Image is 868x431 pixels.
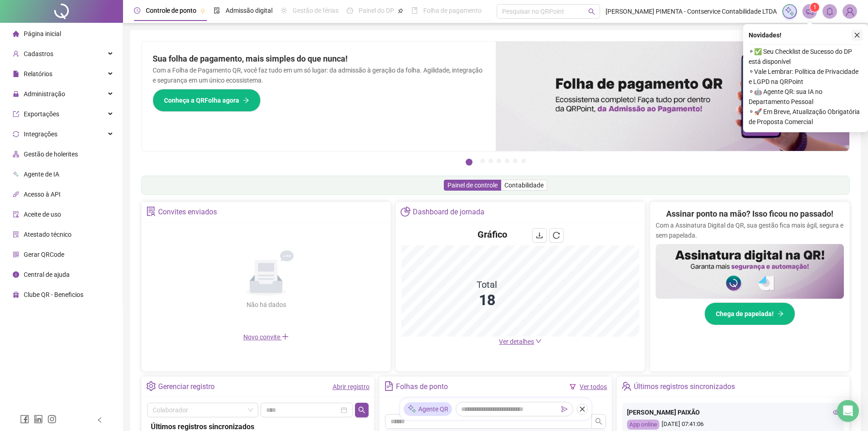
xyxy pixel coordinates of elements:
[749,67,863,87] span: ⚬ Vale Lembrar: Política de Privacidade e LGPD na QRPoint
[521,159,526,163] button: 7
[404,402,452,416] div: Agente QR
[704,302,795,325] button: Chega de papelada!
[826,7,834,16] span: bell
[158,204,217,220] div: Convites enviados
[666,208,833,220] h2: Assinar ponto na mão? Isso ficou no passado!
[384,381,394,391] span: file-text
[13,111,19,117] span: export
[401,207,410,216] span: pie-chart
[843,5,857,18] img: 88555
[785,6,795,16] img: sparkle-icon.fc2bf0ac1784a2077858766a79e2daf3.svg
[411,7,418,14] span: book
[13,291,19,298] span: gift
[24,30,61,37] span: Página inicial
[466,159,473,166] button: 1
[813,4,817,10] span: 1
[282,333,289,340] span: plus
[24,211,61,218] span: Aceite de uso
[749,47,863,67] span: ⚬ ✅ Seu Checklist de Sucesso do DP está disponível
[749,87,863,107] span: ⚬ 🤖 Agente QR: sua IA no Departamento Pessoal
[810,3,819,12] sup: 1
[504,182,544,189] span: Contabilidade
[358,406,365,414] span: search
[13,71,19,77] span: file
[24,191,61,198] span: Acesso à API
[656,220,844,240] p: Com a Assinatura Digital da QR, sua gestão fica mais ágil, segura e sem papelada.
[656,244,844,299] img: banner%2F02c71560-61a6-44d4-94b9-c8ab97240462.png
[24,70,52,78] span: Relatórios
[627,420,839,430] div: [DATE] 07:41:06
[158,379,215,395] div: Gerenciar registro
[24,171,59,178] span: Agente de IA
[13,151,19,157] span: apartment
[153,89,261,112] button: Conheça a QRFolha agora
[513,159,518,163] button: 6
[24,110,59,118] span: Exportações
[24,130,57,138] span: Integrações
[24,291,83,298] span: Clube QR - Beneficios
[837,400,859,422] div: Open Intercom Messenger
[359,7,394,14] span: Painel do DP
[97,417,103,423] span: left
[13,191,19,197] span: api
[496,42,850,151] img: banner%2F8d14a306-6205-4263-8e5b-06e9a85ad873.png
[153,65,485,85] p: Com a Folha de Pagamento QR, você faz tudo em um só lugar: da admissão à geração da folha. Agilid...
[627,407,839,417] div: [PERSON_NAME] PAIXÃO
[413,204,484,220] div: Dashboard de jornada
[749,107,863,127] span: ⚬ 🚀 Em Breve, Atualização Obrigatória de Proposta Comercial
[407,405,416,414] img: sparkle-icon.fc2bf0ac1784a2077858766a79e2daf3.svg
[777,311,784,317] span: arrow-right
[24,251,64,258] span: Gerar QRCode
[13,231,19,238] span: solution
[214,7,220,14] span: file-done
[13,211,19,218] span: audit
[34,415,43,424] span: linkedin
[398,8,403,14] span: pushpin
[13,131,19,137] span: sync
[13,31,19,37] span: home
[224,300,308,310] div: Não há dados
[423,7,482,14] span: Folha de pagamento
[13,51,19,57] span: user-add
[716,309,774,319] span: Chega de papelada!
[561,406,568,412] span: send
[588,8,595,15] span: search
[580,383,607,390] a: Ver todos
[13,251,19,258] span: qrcode
[447,182,498,189] span: Painel de controle
[24,90,65,98] span: Administração
[579,406,586,412] span: close
[134,7,140,14] span: clock-circle
[281,7,287,14] span: sun
[535,338,542,344] span: down
[570,384,576,390] span: filter
[749,30,781,40] span: Novidades !
[13,91,19,97] span: lock
[627,420,659,430] div: App online
[13,271,19,278] span: info-circle
[488,159,493,163] button: 3
[243,97,249,104] span: arrow-right
[24,151,78,158] span: Gestão de holerites
[153,52,485,65] h2: Sua folha de pagamento, mais simples do que nunca!
[499,338,534,345] span: Ver detalhes
[505,159,509,163] button: 5
[146,381,156,391] span: setting
[478,228,507,241] h4: Gráfico
[293,7,339,14] span: Gestão de férias
[595,418,602,425] span: search
[146,207,156,216] span: solution
[164,95,239,105] span: Conheça a QRFolha agora
[20,415,29,424] span: facebook
[536,232,543,239] span: download
[200,8,205,14] span: pushpin
[499,338,542,345] a: Ver detalhes down
[396,379,448,395] div: Folhas de ponto
[497,159,501,163] button: 4
[606,6,777,16] span: [PERSON_NAME] PIMENTA - Contservice Contabilidade LTDA
[24,271,70,278] span: Central de ajuda
[24,231,72,238] span: Atestado técnico
[806,7,814,16] span: notification
[333,383,370,390] a: Abrir registro
[243,333,289,341] span: Novo convite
